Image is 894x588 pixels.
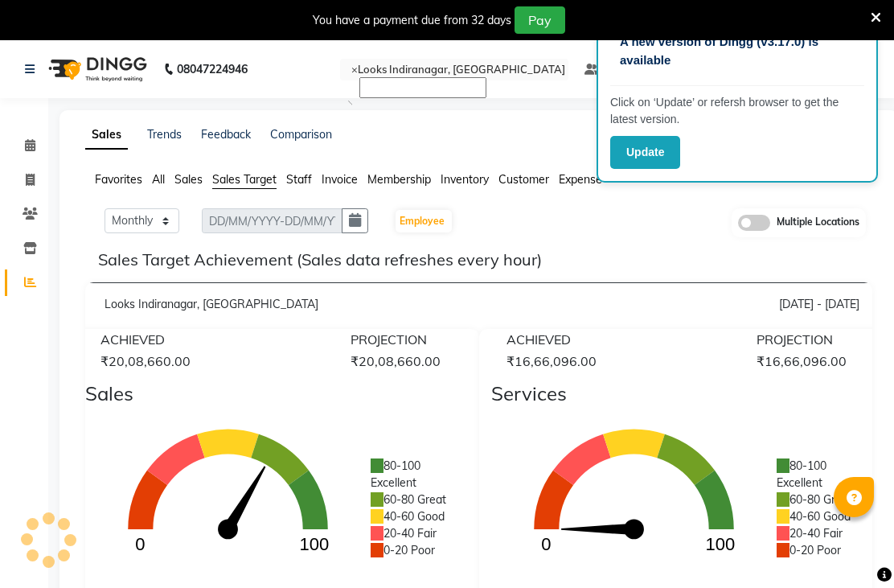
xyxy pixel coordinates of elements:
h6: ₹20,08,660.00 [100,354,201,369]
span: [DATE] - [DATE] [779,296,859,313]
a: Comparison [270,127,332,142]
span: Invoice [322,172,358,187]
span: Favorites [95,172,142,187]
button: Update [610,136,680,169]
span: Multiple Locations [777,215,859,231]
h6: PROJECTION [351,332,451,347]
span: 20-40 Fair [383,526,437,541]
span: Expense [559,172,602,187]
text: 100 [299,535,329,555]
span: 60-80 Great [789,492,852,507]
h5: Sales Target Achievement (Sales data refreshes every hour) [98,250,859,269]
iframe: chat widget [826,524,878,572]
h6: ACHIEVED [506,332,607,347]
span: 40-60 Good [789,509,851,524]
span: Sales [174,172,203,187]
span: 60-80 Great [383,492,446,507]
span: 0-20 Poor [383,543,435,557]
span: Looks Indiranagar, [GEOGRAPHIC_DATA] [105,297,318,311]
span: Inventory [441,172,489,187]
span: Membership [367,172,431,187]
input: DD/MM/YYYY-DD/MM/YYYY [202,208,342,233]
div: You have a payment due from 32 days [313,12,511,29]
p: A new version of Dingg (v3.17.0) is available [620,33,855,69]
span: Looks Indiranagar, [GEOGRAPHIC_DATA] [358,63,565,76]
span: Staff [286,172,312,187]
a: Sales [85,121,128,150]
img: logo [41,47,151,92]
span: 0-20 Poor [789,543,841,557]
b: 08047224946 [177,47,248,92]
p: Click on ‘Update’ or refersh browser to get the latest version. [610,94,864,128]
h6: ACHIEVED [100,332,201,347]
span: 80-100 Excellent [777,458,826,490]
h6: ₹16,66,096.00 [506,354,607,369]
span: Customer [498,172,549,187]
a: Feedback [201,127,251,142]
h6: ₹16,66,096.00 [757,354,857,369]
a: Trends [147,127,182,142]
span: Employee [400,215,445,227]
span: 20-40 Fair [789,526,843,541]
text: 100 [705,535,735,555]
h6: PROJECTION [757,332,857,347]
span: 40-60 Good [383,509,445,524]
button: Pay [515,6,565,34]
span: Services [491,381,567,405]
text: 0 [135,535,145,555]
span: All [152,172,165,187]
span: Sales Target [212,172,277,187]
span: 80-100 Excellent [371,458,420,490]
text: 0 [541,535,551,555]
span: Sales [85,381,133,405]
span: × [351,63,358,76]
h6: ₹20,08,660.00 [351,354,451,369]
